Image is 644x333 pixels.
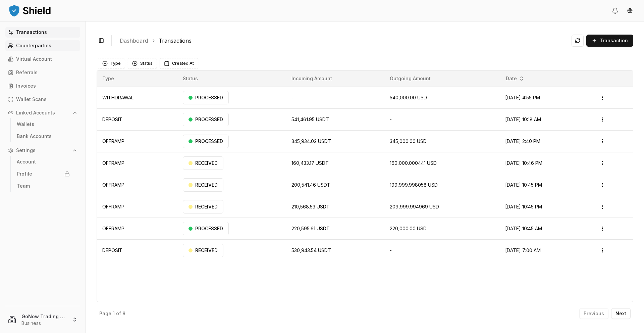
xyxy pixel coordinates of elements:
span: [DATE] 10:45 PM [505,182,542,188]
a: Dashboard [120,37,148,45]
div: RECEIVED [183,244,223,257]
div: PROCESSED [183,113,229,126]
span: [DATE] 4:55 PM [505,95,540,100]
div: RECEIVED [183,178,223,192]
span: 210,568.53 USDT [291,204,330,209]
span: 160,000.000441 USD [390,160,437,166]
td: DEPOSIT [97,239,177,261]
p: Business [21,320,67,327]
a: Counterparties [5,40,80,51]
p: Team [17,184,30,188]
span: 220,000.00 USD [390,226,427,231]
span: 160,433.17 USDT [291,160,329,166]
img: ShieldPay Logo [8,4,52,17]
span: 541,461.95 USDT [291,116,329,122]
button: Next [611,308,631,319]
p: Bank Accounts [17,134,52,139]
p: Account [17,159,36,164]
a: Transactions [159,37,192,45]
span: - [390,247,392,253]
div: PROCESSED [183,222,229,235]
p: Virtual Account [16,57,52,61]
span: Created At [172,61,194,66]
p: Profile [17,172,32,176]
span: [DATE] 7:00 AM [505,247,541,253]
span: [DATE] 10:46 PM [505,160,542,166]
p: Referrals [16,70,38,75]
th: Outgoing Amount [384,70,499,87]
p: Next [615,311,626,316]
span: Transaction [600,37,628,44]
div: PROCESSED [183,135,229,148]
span: [DATE] 10:45 AM [505,226,542,231]
p: Counterparties [16,43,51,48]
p: Transactions [16,30,47,35]
span: 345,000.00 USD [390,138,427,144]
th: Incoming Amount [286,70,385,87]
span: 540,000.00 USD [390,95,427,100]
button: Linked Accounts [5,107,80,118]
p: Linked Accounts [16,110,55,115]
button: Settings [5,145,80,156]
div: RECEIVED [183,156,223,170]
div: PROCESSED [183,91,229,104]
span: 220,595.61 USDT [291,226,330,231]
nav: breadcrumb [120,37,566,45]
span: [DATE] 2:40 PM [505,138,540,144]
a: Invoices [5,81,80,91]
a: Transactions [5,27,80,38]
span: - [390,116,392,122]
button: Date [503,73,527,84]
a: Bank Accounts [14,131,72,142]
span: [DATE] 10:18 AM [505,116,541,122]
button: Status [128,58,157,69]
a: Profile [14,169,72,179]
span: [DATE] 10:45 PM [505,204,542,209]
td: OFFRAMP [97,218,177,239]
span: 530,943.54 USDT [291,247,331,253]
p: Invoices [16,84,36,88]
button: Type [98,58,125,69]
a: Team [14,181,72,191]
button: GoNow Trading LLCBusiness [3,309,83,330]
a: Virtual Account [5,54,80,64]
td: OFFRAMP [97,196,177,218]
td: OFFRAMP [97,130,177,152]
span: 209,999.994969 USD [390,204,439,209]
p: Wallets [17,122,34,127]
p: GoNow Trading LLC [21,313,67,320]
p: Page [99,311,111,316]
td: DEPOSIT [97,108,177,130]
p: 8 [122,311,125,316]
button: Transaction [586,35,633,47]
a: Wallet Scans [5,94,80,105]
a: Referrals [5,67,80,78]
span: 199,999.998058 USD [390,182,438,188]
span: 200,541.46 USDT [291,182,330,188]
a: Account [14,156,72,167]
p: Settings [16,148,36,153]
p: Wallet Scans [16,97,47,102]
td: WITHDRAWAL [97,87,177,108]
button: Created At [160,58,198,69]
div: RECEIVED [183,200,223,213]
span: 345,934.02 USDT [291,138,331,144]
a: Wallets [14,119,72,130]
p: 1 [113,311,115,316]
span: - [291,95,293,100]
th: Status [177,70,286,87]
th: Type [97,70,177,87]
td: OFFRAMP [97,152,177,174]
p: of [116,311,121,316]
td: OFFRAMP [97,174,177,196]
